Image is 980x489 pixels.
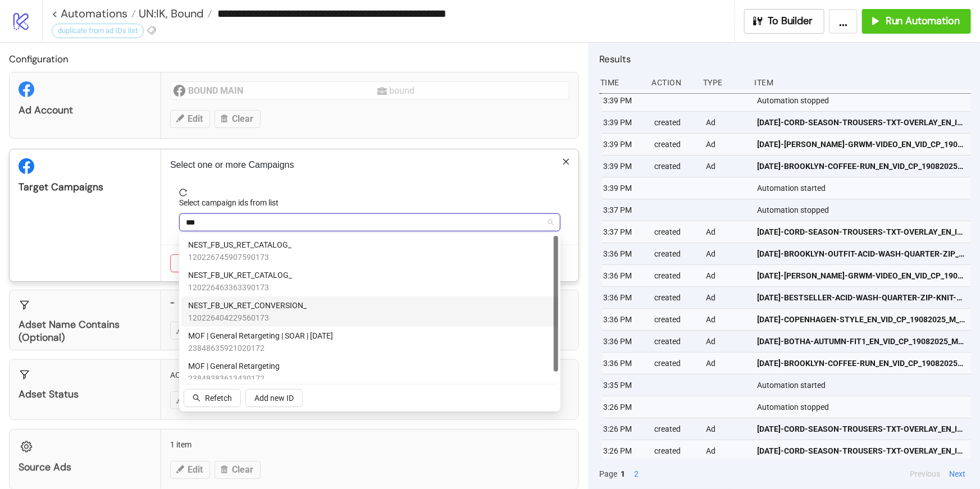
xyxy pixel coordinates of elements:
span: UN:IK, Bound [136,6,204,21]
div: 3:39 PM [602,112,646,133]
span: To Builder [768,15,813,28]
h2: Configuration [9,52,579,66]
div: Ad [705,353,749,374]
div: 3:35 PM [602,374,646,396]
p: Select one or more Campaigns [170,158,569,172]
span: Add new ID [254,394,294,403]
button: ... [829,9,858,34]
span: [DATE]-BROOKLYN-COFFEE-RUN_EN_VID_CP_19082025_M_CC_SC24_None_ [758,357,967,369]
div: 3:26 PM [602,418,646,440]
div: created [654,353,698,374]
div: Automation started [756,374,974,396]
span: [DATE]-CORD-SEASON-TROUSERS-TXT-OVERLAY_EN_IMG_CP_19082025_M_CC_SC24_None_ [758,445,967,457]
a: [DATE]-[PERSON_NAME]-GRWM-VIDEO_EN_VID_CP_19082025_M_CC_SC1_None_ [758,134,967,155]
span: [DATE]-CORD-SEASON-TROUSERS-TXT-OVERLAY_EN_IMG_CP_19082025_M_CC_SC24_None_ [758,423,967,435]
span: Page [599,468,617,480]
button: Refetch [184,389,241,407]
div: Automation started [756,177,974,199]
div: Ad [705,221,749,243]
div: Automation stopped [756,199,974,221]
button: 2 [631,468,642,480]
div: 3:36 PM [602,353,646,374]
span: 120226404229560173 [188,312,307,324]
div: created [654,287,698,308]
div: 3:26 PM [602,396,646,418]
div: created [654,440,698,461]
span: Run Automation [886,15,960,28]
span: NEST_FB_UK_RET_CATALOG_ [188,269,292,281]
a: [DATE]-CORD-SEASON-TROUSERS-TXT-OVERLAY_EN_IMG_CP_19082025_M_CC_SC24_None_ [758,418,967,440]
span: NEST_FB_US_RET_CATALOG_ [188,239,291,251]
div: 3:39 PM [602,156,646,177]
div: Ad [705,309,749,330]
div: 3:36 PM [602,243,646,264]
div: created [654,418,698,440]
span: [DATE]-[PERSON_NAME]-GRWM-VIDEO_EN_VID_CP_19082025_M_CC_SC1_None_ [758,269,967,282]
span: [DATE]-BROOKLYN-OUTFIT-ACID-WASH-QUARTER-ZIP_EN_VID_CP_19082025_M_CC_SC1_None_ [758,248,967,260]
a: [DATE]-BROOKLYN-OUTFIT-ACID-WASH-QUARTER-ZIP_EN_VID_CP_19082025_M_CC_SC1_None_ [758,243,967,264]
div: MOF | General Retargeting | SOAR | 2/11/21 [181,327,558,357]
a: [DATE]-CORD-SEASON-TROUSERS-TXT-OVERLAY_EN_IMG_CP_19082025_M_CC_SC24_None_ [758,112,967,133]
span: [DATE]-CORD-SEASON-TROUSERS-TXT-OVERLAY_EN_IMG_CP_19082025_M_CC_SC24_None_ [758,116,967,129]
a: < Automations [52,8,136,19]
span: 120226745907590173 [188,251,291,263]
span: 120226463363390173 [188,281,292,294]
a: [DATE]-BESTSELLER-ACID-WASH-QUARTER-ZIP-KNIT-TXT-OVERLAY-NYC_EN_IMG_CP_19082025_M_CC_SC1_None_ [758,287,967,308]
div: created [654,112,698,133]
span: reload [179,189,560,196]
div: Ad [705,134,749,155]
div: 3:39 PM [602,134,646,155]
div: Ad [705,243,749,264]
div: duplicate from ad IDs list [52,24,144,38]
div: created [654,265,698,286]
span: [DATE]-CORD-SEASON-TROUSERS-TXT-OVERLAY_EN_IMG_CP_19082025_M_CC_SC24_None_ [758,226,967,238]
a: [DATE]-BOTHA-AUTUMN-FIT1_EN_VID_CP_19082025_M_CC_SC24_None_ [758,331,967,352]
button: Previous [906,468,943,480]
div: NEST_FB_US_RET_CATALOG_ [181,236,558,266]
button: Cancel [170,254,212,272]
div: Automation stopped [756,90,974,111]
a: [DATE]-CORD-SEASON-TROUSERS-TXT-OVERLAY_EN_IMG_CP_19082025_M_CC_SC24_None_ [758,221,967,243]
span: [DATE]-BOTHA-AUTUMN-FIT1_EN_VID_CP_19082025_M_CC_SC24_None_ [758,335,967,348]
div: Item [754,72,972,93]
a: [DATE]-CORD-SEASON-TROUSERS-TXT-OVERLAY_EN_IMG_CP_19082025_M_CC_SC24_None_ [758,440,967,461]
div: 3:36 PM [602,331,646,352]
button: To Builder [744,9,825,34]
div: MOF | General Retargeting [181,357,558,387]
div: 3:39 PM [602,177,646,199]
div: Ad [705,156,749,177]
a: [DATE]-COPENHAGEN-STYLE_EN_VID_CP_19082025_M_CC_SC24_None_ [758,309,967,330]
div: created [654,221,698,243]
button: 1 [617,468,628,480]
input: Select campaign ids from list [186,216,202,229]
div: created [654,309,698,330]
button: Next [946,468,969,480]
div: Ad [705,265,749,286]
button: Run Automation [862,9,971,34]
span: NEST_FB_UK_RET_CONVERSION_ [188,299,307,312]
span: 23848635921020172 [188,342,333,354]
div: NEST_FB_UK_RET_CONVERSION_ [181,296,558,327]
div: created [654,156,698,177]
span: Refetch [205,394,232,403]
div: created [654,134,698,155]
div: Ad [705,287,749,308]
div: 3:36 PM [602,265,646,286]
div: Ad [705,331,749,352]
span: [DATE]-BROOKLYN-COFFEE-RUN_EN_VID_CP_19082025_M_CC_SC24_None_ [758,160,967,172]
div: Ad [705,418,749,440]
div: created [654,331,698,352]
span: MOF | General Retargeting | SOAR | [DATE] [188,330,333,342]
div: 3:39 PM [602,90,646,111]
div: NEST_FB_UK_RET_CATALOG_ [181,266,558,296]
div: Target Campaigns [19,181,152,194]
span: [DATE]-[PERSON_NAME]-GRWM-VIDEO_EN_VID_CP_19082025_M_CC_SC1_None_ [758,138,967,150]
button: Add new ID [245,389,303,407]
div: 3:36 PM [602,309,646,330]
label: Select campaign ids from list [179,196,286,209]
div: 3:26 PM [602,440,646,461]
div: Time [599,72,643,93]
div: created [654,243,698,264]
span: [DATE]-COPENHAGEN-STYLE_EN_VID_CP_19082025_M_CC_SC24_None_ [758,313,967,326]
div: 3:37 PM [602,199,646,221]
